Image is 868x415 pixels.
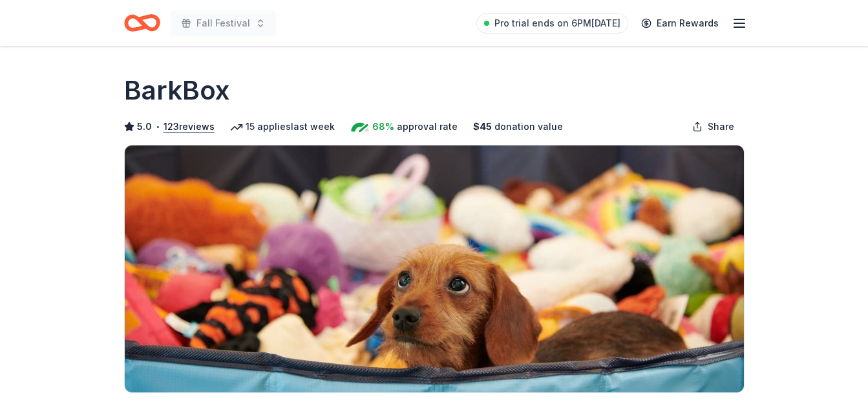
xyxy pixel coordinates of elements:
span: • [155,122,160,132]
span: Share [708,119,734,134]
button: 123reviews [164,119,215,134]
a: Home [124,8,160,38]
div: 15 applies last week [230,119,335,134]
a: Pro trial ends on 6PM[DATE] [476,13,628,34]
span: Pro trial ends on 6PM[DATE] [494,16,620,31]
span: 5.0 [137,119,152,134]
button: Share [682,114,745,140]
button: Fall Festival [171,10,276,36]
span: 68% [372,119,394,134]
h1: BarkBox [124,72,229,109]
span: Fall Festival [196,16,250,31]
a: Earn Rewards [633,12,726,35]
span: approval rate [397,119,458,134]
span: $ 45 [473,119,492,134]
img: Image for BarkBox [125,145,744,392]
span: donation value [494,119,563,134]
